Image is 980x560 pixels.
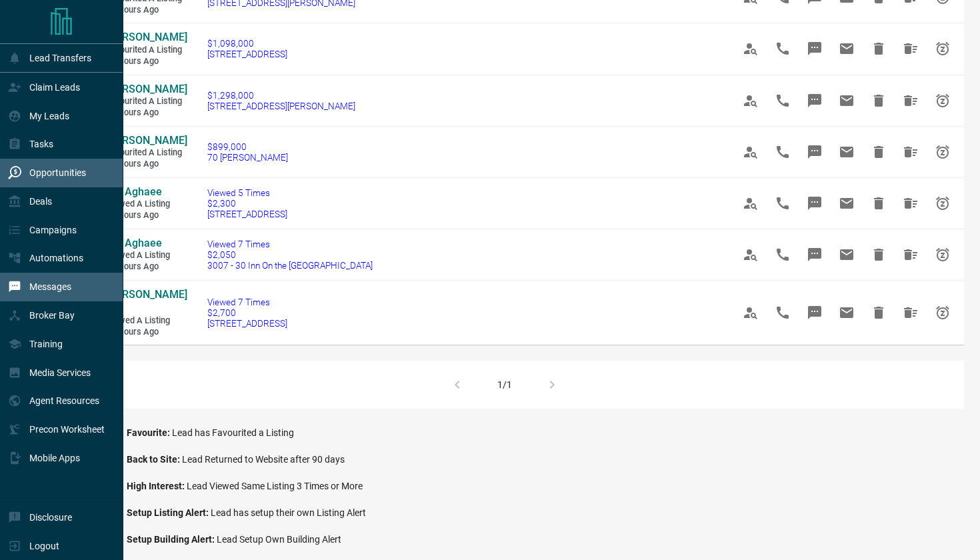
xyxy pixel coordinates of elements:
[497,379,512,390] div: 1/1
[799,136,831,168] span: Message
[927,136,959,168] span: Snooze
[799,297,831,329] span: Message
[767,239,799,271] span: Call
[831,239,863,271] span: Email
[767,187,799,219] span: Call
[107,134,187,148] a: [PERSON_NAME]
[107,185,162,198] span: Mo Aghaee
[207,152,288,163] span: 70 [PERSON_NAME]
[735,239,767,271] span: View Profile
[767,33,799,65] span: Call
[895,85,927,117] span: Hide All from Carrie Yang
[107,45,187,56] span: Favourited a Listing
[207,307,287,318] span: $2,700
[207,318,287,329] span: [STREET_ADDRESS]
[107,159,187,170] span: 13 hours ago
[207,198,287,209] span: $2,300
[127,507,211,518] span: Setup Listing Alert
[207,297,287,307] span: Viewed 7 Times
[895,33,927,65] span: Hide All from Carrie Yang
[107,83,187,95] span: [PERSON_NAME]
[207,90,355,111] a: $1,298,000[STREET_ADDRESS][PERSON_NAME]
[863,33,895,65] span: Hide
[207,239,373,249] span: Viewed 7 Times
[211,507,366,518] span: Lead has setup their own Listing Alert
[831,136,863,168] span: Email
[735,297,767,329] span: View Profile
[735,33,767,65] span: View Profile
[107,147,187,159] span: Favourited a Listing
[207,49,287,59] span: [STREET_ADDRESS]
[207,90,355,101] span: $1,298,000
[107,96,187,107] span: Favourited a Listing
[863,297,895,329] span: Hide
[863,136,895,168] span: Hide
[927,239,959,271] span: Snooze
[735,187,767,219] span: View Profile
[863,85,895,117] span: Hide
[127,427,172,438] span: Favourite
[107,210,187,221] span: 14 hours ago
[767,297,799,329] span: Call
[187,481,363,491] span: Lead Viewed Same Listing 3 Times or More
[927,297,959,329] span: Snooze
[895,187,927,219] span: Hide All from Mo Aghaee
[767,136,799,168] span: Call
[863,239,895,271] span: Hide
[207,249,373,260] span: $2,050
[207,38,287,49] span: $1,098,000
[831,297,863,329] span: Email
[207,297,287,329] a: Viewed 7 Times$2,700[STREET_ADDRESS]
[107,5,187,16] span: 13 hours ago
[927,85,959,117] span: Snooze
[799,33,831,65] span: Message
[107,185,187,199] a: Mo Aghaee
[895,136,927,168] span: Hide All from Carrie Yang
[172,427,294,438] span: Lead has Favourited a Listing
[767,85,799,117] span: Call
[107,237,187,251] a: Mo Aghaee
[107,288,187,315] span: [PERSON_NAME] P
[735,136,767,168] span: View Profile
[207,101,355,111] span: [STREET_ADDRESS][PERSON_NAME]
[127,534,217,545] span: Setup Building Alert
[107,237,162,249] span: Mo Aghaee
[182,454,345,465] span: Lead Returned to Website after 90 days
[799,239,831,271] span: Message
[207,141,288,152] span: $899,000
[107,327,187,338] span: 15 hours ago
[799,85,831,117] span: Message
[863,187,895,219] span: Hide
[207,38,287,59] a: $1,098,000[STREET_ADDRESS]
[107,107,187,119] span: 13 hours ago
[107,83,187,97] a: [PERSON_NAME]
[107,31,187,45] a: [PERSON_NAME]
[207,187,287,198] span: Viewed 5 Times
[107,288,187,316] a: [PERSON_NAME] P
[127,454,182,465] span: Back to Site
[127,481,187,491] span: High Interest
[895,297,927,329] span: Hide All from Bheru P
[107,250,187,261] span: Viewed a Listing
[107,315,187,327] span: Viewed a Listing
[735,85,767,117] span: View Profile
[107,56,187,67] span: 13 hours ago
[927,187,959,219] span: Snooze
[799,187,831,219] span: Message
[831,187,863,219] span: Email
[107,199,187,210] span: Viewed a Listing
[207,239,373,271] a: Viewed 7 Times$2,0503007 - 30 Inn On the [GEOGRAPHIC_DATA]
[107,31,187,43] span: [PERSON_NAME]
[831,85,863,117] span: Email
[207,187,287,219] a: Viewed 5 Times$2,300[STREET_ADDRESS]
[927,33,959,65] span: Snooze
[207,209,287,219] span: [STREET_ADDRESS]
[217,534,341,545] span: Lead Setup Own Building Alert
[831,33,863,65] span: Email
[895,239,927,271] span: Hide All from Mo Aghaee
[107,134,187,147] span: [PERSON_NAME]
[207,141,288,163] a: $899,00070 [PERSON_NAME]
[107,261,187,273] span: 14 hours ago
[207,260,373,271] span: 3007 - 30 Inn On the [GEOGRAPHIC_DATA]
